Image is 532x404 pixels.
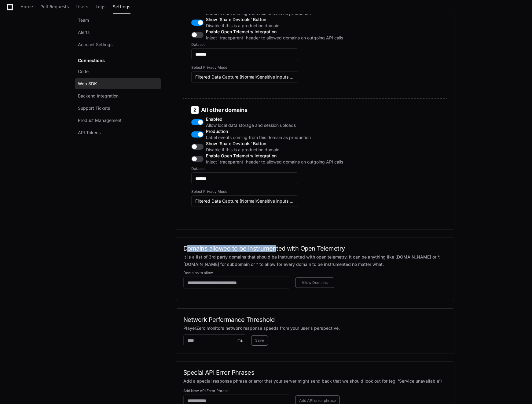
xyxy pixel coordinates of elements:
[20,5,33,9] span: Home
[75,103,161,114] a: Support Tickets
[183,325,447,332] p: PlayerZero monitors network response speeds from your user's perspective.
[75,78,161,89] a: Web SDK
[206,159,343,165] span: Inject `traceparent` header to allowed domains on outgoing API calls
[75,39,161,50] a: Account Settings
[183,245,447,252] h2: Domains allowed to be instrumented with Open Telemetry
[299,398,336,403] span: Add API error phrase
[191,166,343,171] label: Dataset
[113,5,130,9] span: Settings
[299,280,330,285] span: Allow Domains
[191,106,199,114] div: 2
[183,369,447,376] h2: Special API Error Phrases
[206,147,343,153] span: Disable if this is a production domain
[78,93,119,99] span: Backend Integration
[206,23,343,29] span: Disable if this is a production domain
[206,17,343,23] span: Show 'Share Devtools' Button
[75,15,161,26] a: Team
[75,115,161,126] a: Product Management
[76,5,88,9] span: Users
[206,153,343,159] span: Enable Open Telemetry Integration
[183,316,447,323] h2: Network Performance Threshold
[96,5,105,9] span: Logs
[78,81,97,87] span: Web SDK
[206,116,343,122] span: Enabled
[78,117,122,123] span: Product Management
[251,335,268,346] button: Save
[75,27,161,38] a: Alerts
[183,377,447,385] p: Add a special response phrase or error that your server might send back that we should look out f...
[78,29,90,35] span: Alerts
[183,388,447,393] label: Add New API Error Phrase
[206,35,343,41] span: Inject `traceparent` header to allowed domains on outgoing API calls
[206,29,343,35] span: Enable Open Telemetry Integration
[40,5,69,9] span: Pull Requests
[206,134,343,141] span: Label events coming from this domain as production
[183,253,447,268] p: It is a list of 3rd party domains that should be instrumented with open telemetry. It can be anyt...
[78,130,101,136] span: API Tokens
[78,105,110,111] span: Support Tickets
[75,90,161,101] a: Backend Integration
[75,66,161,77] a: Code
[78,42,112,48] span: Account Settings
[183,270,447,275] label: Domains to allow
[75,127,161,138] a: API Tokens
[295,277,334,288] button: Allow Domains
[191,106,343,114] h5: All other domains
[191,189,343,194] label: Select Privacy Mode
[237,338,243,343] div: ms
[191,65,343,70] label: Select Privacy Mode
[206,141,343,147] span: Show 'Share Devtools' Button
[206,128,343,134] span: Production
[206,122,343,128] span: Allow local data storage and session uploads
[78,68,89,75] span: Code
[191,42,343,47] label: Dataset
[78,17,89,23] span: Team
